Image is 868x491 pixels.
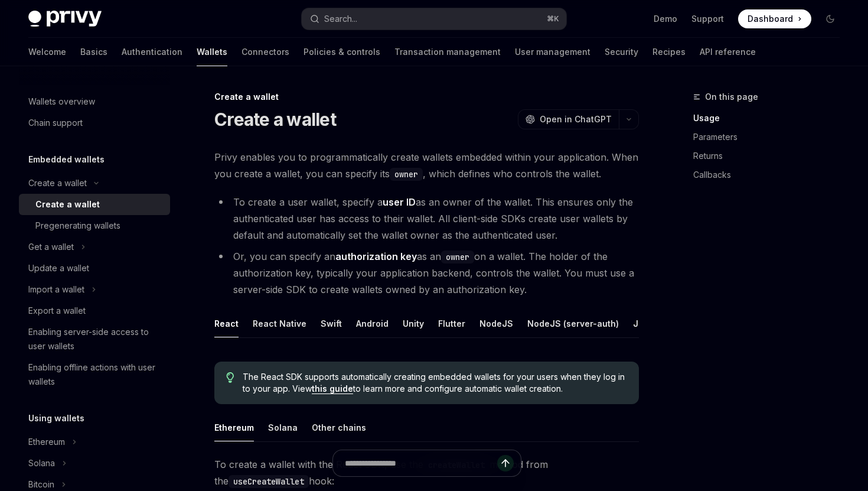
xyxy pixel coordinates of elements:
[19,173,170,194] button: Toggle Create a wallet section
[345,450,497,476] input: Ask a question...
[19,112,170,134] a: Chain support
[19,258,170,279] a: Update a wallet
[547,14,559,24] span: ⌘ K
[214,194,639,243] li: To create a user wallet, specify a as an owner of the wallet. This ensures only the authenticated...
[312,383,353,394] a: this guide
[691,13,724,25] a: Support
[28,304,86,318] div: Export a wallet
[394,38,501,66] a: Transaction management
[214,109,336,130] h1: Create a wallet
[19,215,170,236] a: Pregenerating wallets
[652,38,686,66] a: Recipes
[693,147,849,165] a: Returns
[19,300,170,321] a: Export a wallet
[693,165,849,184] a: Callbacks
[515,38,590,66] a: User management
[122,38,182,66] a: Authentication
[28,282,84,297] div: Import a wallet
[214,91,639,103] div: Create a wallet
[268,414,298,441] button: Solana
[28,240,74,254] div: Get a wallet
[302,8,566,30] button: Open search
[28,38,66,66] a: Welcome
[28,360,163,389] div: Enabling offline actions with user wallets
[253,310,306,337] button: React Native
[605,38,638,66] a: Security
[28,261,89,275] div: Update a wallet
[304,38,380,66] a: Policies & controls
[243,371,627,395] span: The React SDK supports automatically creating embedded wallets for your users when they log in to...
[35,197,100,212] div: Create a wallet
[527,310,619,337] button: NodeJS (server-auth)
[312,414,366,441] button: Other chains
[28,11,102,27] img: dark logo
[441,251,474,264] code: owner
[633,310,654,337] button: Java
[28,411,84,425] h5: Using wallets
[28,116,83,130] div: Chain support
[821,9,840,28] button: Toggle dark mode
[197,38,227,66] a: Wallets
[390,168,423,181] code: owner
[28,95,95,109] div: Wallets overview
[28,435,65,449] div: Ethereum
[28,176,87,190] div: Create a wallet
[705,90,758,104] span: On this page
[214,248,639,298] li: Or, you can specify an as an on a wallet. The holder of the authorization key, typically your app...
[35,219,120,233] div: Pregenerating wallets
[324,12,357,26] div: Search...
[540,113,612,125] span: Open in ChatGPT
[403,310,424,337] button: Unity
[479,310,513,337] button: NodeJS
[80,38,107,66] a: Basics
[700,38,756,66] a: API reference
[214,310,239,337] button: React
[28,325,163,353] div: Enabling server-side access to user wallets
[242,38,289,66] a: Connectors
[693,109,849,128] a: Usage
[19,279,170,300] button: Toggle Import a wallet section
[19,431,170,453] button: Toggle Ethereum section
[497,455,514,472] button: Send message
[226,372,234,383] svg: Tip
[214,149,639,182] span: Privy enables you to programmatically create wallets embedded within your application. When you c...
[654,13,677,25] a: Demo
[748,13,793,25] span: Dashboard
[693,128,849,147] a: Parameters
[19,357,170,392] a: Enabling offline actions with user wallets
[738,9,811,28] a: Dashboard
[335,251,417,262] strong: authorization key
[214,414,254,441] button: Ethereum
[19,236,170,258] button: Toggle Get a wallet section
[19,321,170,357] a: Enabling server-side access to user wallets
[19,91,170,112] a: Wallets overview
[383,196,416,208] strong: user ID
[321,310,342,337] button: Swift
[438,310,465,337] button: Flutter
[19,453,170,474] button: Toggle Solana section
[28,456,55,470] div: Solana
[28,152,105,167] h5: Embedded wallets
[518,109,619,129] button: Open in ChatGPT
[356,310,389,337] button: Android
[19,194,170,215] a: Create a wallet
